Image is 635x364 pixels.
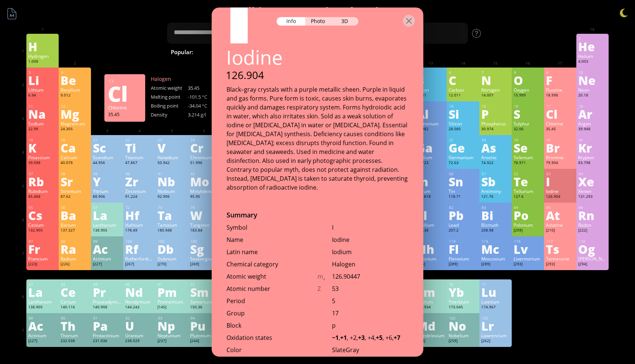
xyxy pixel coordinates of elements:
div: Tellurium [514,188,542,194]
div: As [481,142,510,154]
div: Iodine [211,45,424,70]
div: [289] [449,262,477,268]
div: Titanium [125,154,154,160]
div: 82 [449,205,477,210]
div: Tl [416,209,445,221]
div: Sulphur [514,121,542,127]
div: N [481,74,510,86]
div: 12 [61,104,89,109]
div: 6.94 [28,93,57,99]
div: Indium [416,188,445,194]
div: -101.5 °C [188,94,225,100]
div: 84 [514,205,542,210]
div: 116 [514,239,542,244]
div: Livermorium [514,256,542,262]
div: 14.007 [481,93,510,99]
div: 40 [126,171,154,176]
div: K [28,142,57,154]
div: Carbon [449,87,477,93]
div: H [28,40,57,52]
div: 56 [61,205,89,210]
div: Ne [578,74,607,86]
div: 51 [482,171,510,176]
div: Nihonium [416,256,445,262]
div: Y [93,176,121,187]
div: C [449,74,477,86]
div: Barium [61,222,89,228]
div: 10 [579,70,607,75]
div: I [546,176,574,187]
div: [210] [546,228,574,234]
div: Chlorine [546,121,574,127]
div: 6 [449,70,477,75]
div: P [481,108,510,120]
div: 31 [417,138,445,142]
div: 34 [514,138,542,142]
div: 73 [158,205,186,210]
div: Bi [481,209,510,221]
div: [293] [546,262,574,268]
div: Xenon [578,188,607,194]
div: Lithium [28,87,57,93]
div: 69.723 [416,160,445,166]
div: [226] [61,262,89,268]
div: 15.999 [514,93,542,99]
div: 39.098 [28,160,57,166]
div: 20 [61,138,89,142]
div: Fluorine [546,87,574,93]
div: 20.18 [578,93,607,99]
div: Hafnium [125,222,154,228]
div: Aluminium [416,121,445,127]
div: Molybdenum [190,188,219,194]
div: Francium [28,256,57,262]
div: S [514,108,542,120]
div: Thallium [416,222,445,228]
div: 87.62 [61,194,89,200]
div: 126.90447 [332,272,408,281]
div: Rb [28,176,57,187]
div: 23 [158,138,186,142]
div: Br [546,142,574,154]
div: 18.998 [546,93,574,99]
div: 35.45 [108,111,141,117]
div: Hf [125,209,154,221]
div: Vanadium [157,154,186,160]
div: F [546,74,574,86]
div: 53 [546,171,574,176]
div: 22.99 [28,127,57,132]
div: 127.6 [514,194,542,200]
div: 137.327 [61,228,89,234]
div: Zr [125,176,154,187]
div: 207.2 [449,228,477,234]
div: 36 [579,138,607,142]
div: Iodium [332,248,408,256]
div: 114.818 [416,194,445,200]
div: Ta [157,209,186,221]
div: Mc [481,243,510,255]
div: Atomic weight [227,272,317,281]
div: 13 [417,104,445,109]
div: 126.904 [211,68,423,82]
div: He [578,40,607,52]
div: 87 [29,239,57,244]
div: 17 [546,104,574,109]
div: 138.905 [93,228,121,234]
div: 121.76 [481,194,510,200]
div: Cs [28,209,57,221]
div: Ts [546,243,574,255]
div: 21 [93,138,121,142]
div: Chlorine [108,104,141,111]
div: 106 [190,239,219,244]
div: 3.214 g/l [188,111,225,118]
div: Cl [546,108,574,120]
div: [286] [416,262,445,268]
div: B [416,74,445,86]
div: 4 [61,70,89,75]
div: Rn [578,209,607,221]
div: [289] [481,262,510,268]
div: V [157,142,186,154]
div: 12.011 [449,93,477,99]
div: Iodine [332,236,408,244]
div: Sg [190,243,219,255]
div: Yttrium [93,188,121,194]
